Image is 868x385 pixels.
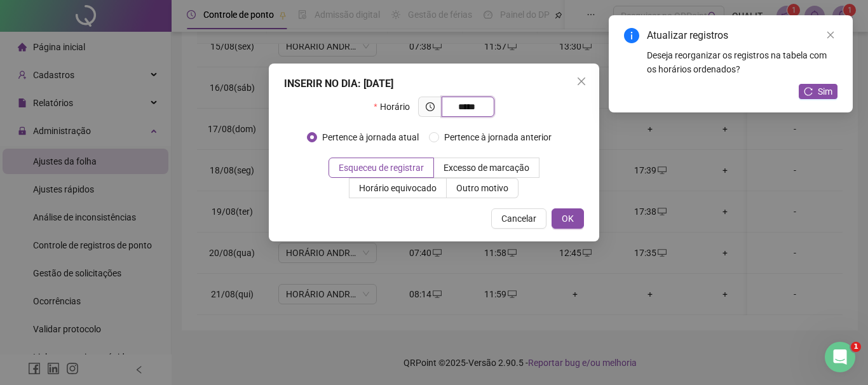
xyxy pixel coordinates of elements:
[359,183,437,193] span: Horário equivocado
[818,84,832,98] span: Sim
[825,342,855,372] iframe: Intercom live chat
[851,342,861,352] span: 1
[624,28,639,43] span: info-circle
[426,102,435,111] span: clock-circle
[571,71,592,91] button: Close
[444,163,529,173] span: Excesso de marcação
[562,212,574,226] span: OK
[647,28,837,43] div: Atualizar registros
[804,87,813,96] span: reload
[826,30,835,39] span: close
[456,183,508,193] span: Outro motivo
[576,76,587,86] span: close
[799,84,837,99] button: Sim
[317,130,424,144] span: Pertence à jornada atual
[647,48,837,76] div: Deseja reorganizar os registros na tabela com os horários ordenados?
[824,28,837,42] a: Close
[284,76,584,91] div: INSERIR NO DIA : [DATE]
[439,130,557,144] span: Pertence à jornada anterior
[339,163,424,173] span: Esqueceu de registrar
[374,97,417,117] label: Horário
[552,208,584,229] button: OK
[501,212,536,226] span: Cancelar
[491,208,546,229] button: Cancelar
